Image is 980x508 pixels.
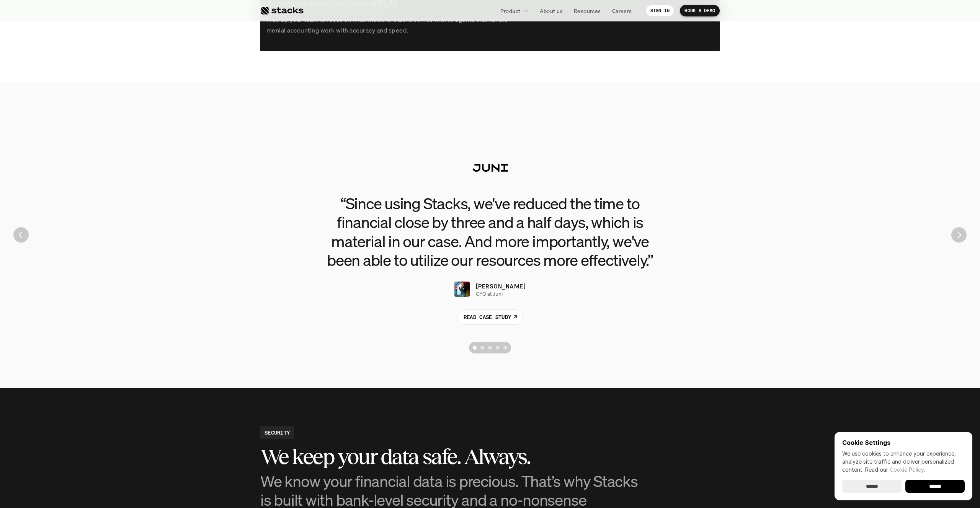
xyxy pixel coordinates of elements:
p: About us [540,7,563,15]
a: Careers [608,4,637,18]
p: We use cookies to enhance your experience, analyze site traffic and deliver personalized content. [842,449,965,474]
img: Back Arrow [13,227,29,243]
button: Previous [13,227,29,243]
img: Next Arrow [951,227,967,243]
span: Read our . [865,466,925,473]
a: Privacy Policy [90,146,124,151]
a: BOOK A DEMO [680,5,720,16]
p: READ CASE STUDY [464,313,511,321]
button: Scroll to page 2 [479,342,486,353]
p: Free up your team to focus on what matters. Stacks comes with AI agents that handle menial accoun... [266,14,515,36]
p: Product [500,7,521,15]
h2: SECURITY [265,428,290,436]
p: Cookie Settings [842,440,965,446]
button: Scroll to page 3 [486,342,494,353]
p: Careers [612,7,632,15]
button: Scroll to page 5 [501,342,511,353]
p: [PERSON_NAME] [476,282,526,291]
p: SIGN IN [650,8,670,13]
a: Cookie Policy [890,466,924,473]
h3: “Since using Stacks, we've reduced the time to financial close by three and a half days, which is... [318,194,662,269]
a: About us [535,4,567,18]
a: Resources [569,4,606,18]
h3: We keep your data safe. Always. [260,445,643,469]
button: Scroll to page 4 [494,342,501,353]
a: SIGN IN [646,5,675,16]
p: Resources [574,7,601,15]
button: Next [951,227,967,243]
p: CFO at Juni [476,291,503,297]
button: Scroll to page 1 [469,342,479,353]
p: BOOK A DEMO [684,8,715,13]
